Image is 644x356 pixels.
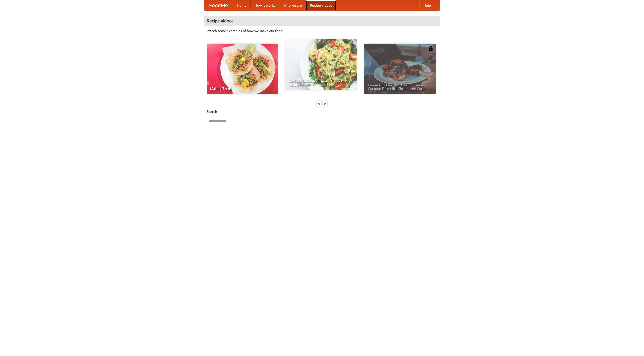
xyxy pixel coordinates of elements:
span: An Easy, Summery Tomato Pasta That's Ready for Fall [289,79,353,86]
h5: Search [207,109,437,114]
a: Help [419,0,435,10]
div: « [317,100,321,107]
span: Making Tacos [210,87,274,90]
a: Recipe videos [306,0,336,10]
img: 483408.png [428,46,433,51]
a: Home [233,0,251,10]
div: » [323,100,327,107]
a: Making Tacos [207,44,278,94]
a: FoodMe [204,0,233,10]
a: An Easy, Summery Tomato Pasta That's Ready for Fall [285,39,357,90]
a: How it works [251,0,279,10]
a: Who we are [279,0,306,10]
p: Watch some examples of how we make our food! [207,28,437,33]
h4: Recipe videos [204,16,440,26]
